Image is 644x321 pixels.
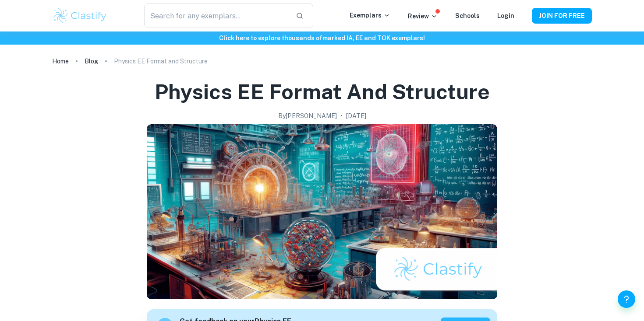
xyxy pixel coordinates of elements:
[114,56,208,66] p: Physics EE Format and Structure
[497,12,514,19] a: Login
[350,10,390,20] p: Exemplars
[278,111,337,121] h2: By [PERSON_NAME]
[532,8,592,24] button: JOIN FOR FREE
[408,11,438,21] p: Review
[346,111,366,121] h2: [DATE]
[144,3,289,28] input: Search for any exemplars...
[618,290,635,308] button: Help and Feedback
[155,78,490,106] h1: Physics EE Format and Structure
[147,124,497,299] img: Physics EE Format and Structure cover image
[455,12,480,19] a: Schools
[340,111,343,121] p: •
[52,7,108,24] img: Clastify logo
[2,33,642,43] h6: Click here to explore thousands of marked IA, EE and TOK exemplars !
[85,55,98,67] a: Blog
[52,55,69,67] a: Home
